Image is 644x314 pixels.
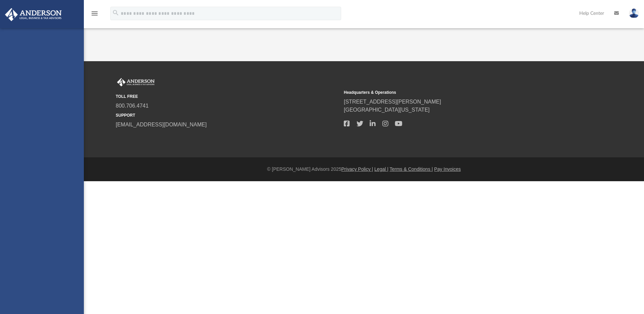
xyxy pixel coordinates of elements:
a: 800.706.4741 [116,103,149,109]
img: User Pic [629,8,639,18]
a: menu [91,13,99,17]
a: Legal | [374,166,388,172]
a: Privacy Policy | [341,166,373,172]
small: TOLL FREE [116,93,339,100]
small: Headquarters & Operations [344,89,567,95]
small: SUPPORT [116,112,339,118]
img: Anderson Advisors Platinum Portal [116,78,156,87]
i: menu [91,9,99,17]
div: © [PERSON_NAME] Advisors 2025 [84,166,644,173]
a: [STREET_ADDRESS][PERSON_NAME] [344,99,441,105]
img: Anderson Advisors Platinum Portal [3,8,64,21]
a: Terms & Conditions | [390,166,433,172]
i: search [112,9,119,16]
a: [EMAIL_ADDRESS][DOMAIN_NAME] [116,122,207,127]
a: [GEOGRAPHIC_DATA][US_STATE] [344,107,430,113]
a: Pay Invoices [434,166,461,172]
